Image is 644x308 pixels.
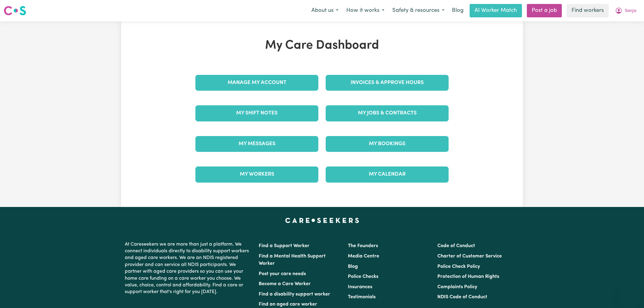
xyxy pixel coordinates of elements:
a: My Calendar [326,166,449,182]
a: Police Checks [348,274,378,279]
a: Find a Support Worker [259,243,310,248]
a: Complaints Policy [437,285,477,289]
a: Blog [348,264,358,269]
iframe: Button to launch messaging window [620,284,639,303]
p: At Careseekers we are more than just a platform. We connect individuals directly to disability su... [125,239,251,298]
a: My Jobs & Contracts [326,105,449,121]
button: About us [307,4,342,17]
a: My Messages [195,136,318,152]
a: Find a Mental Health Support Worker [259,254,326,266]
a: Protection of Human Rights [437,274,499,279]
a: Charter of Customer Service [437,254,502,259]
a: My Workers [195,166,318,182]
a: Find a disability support worker [259,292,330,297]
a: NDIS Code of Conduct [437,295,487,299]
a: Careseekers home page [285,218,359,223]
a: Careseekers logo [4,4,26,18]
span: Sanja [625,8,636,14]
a: Testimonials [348,295,376,299]
a: Police Check Policy [437,264,480,269]
a: Media Centre [348,254,379,259]
button: How it works [342,4,388,17]
a: Find an aged care worker [259,302,317,307]
img: Careseekers logo [4,5,26,16]
a: Post a job [527,4,562,17]
a: My Shift Notes [195,105,318,121]
a: Blog [448,4,467,17]
a: Post your care needs [259,271,306,276]
button: Safety & resources [388,4,448,17]
a: Code of Conduct [437,243,475,248]
a: Manage My Account [195,75,318,91]
a: My Bookings [326,136,449,152]
h1: My Care Dashboard [192,38,452,53]
a: Find workers [567,4,609,17]
a: Become a Care Worker [259,282,311,286]
a: AI Worker Match [470,4,522,17]
a: The Founders [348,243,378,248]
a: Invoices & Approve Hours [326,75,449,91]
button: My Account [611,4,640,17]
a: Insurances [348,285,372,289]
